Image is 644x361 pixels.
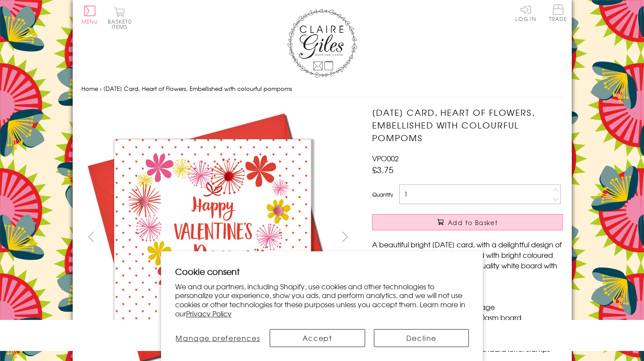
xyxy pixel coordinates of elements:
[374,329,469,347] button: Decline
[549,4,567,23] a: Trade
[81,17,99,25] span: Menu
[549,4,567,21] span: Trade
[372,106,563,144] h1: [DATE] Card, Heart of Flowers, Embellished with colourful pompoms
[175,282,469,318] p: We and our partners, including Shopify, use cookies and other technologies to personalize your ex...
[372,163,394,176] span: £3.75
[270,329,365,347] button: Accept
[287,9,357,78] img: Claire Giles Greetings Cards
[112,17,132,31] span: 0 items
[448,218,498,227] span: Add to Basket
[81,84,98,93] a: Home
[515,4,536,21] a: Log In
[81,227,101,246] button: prev
[81,80,563,98] nav: breadcrumbs
[108,7,132,29] button: Basket0 items
[100,84,102,93] span: ›
[186,308,232,319] a: Privacy Policy
[372,239,563,281] p: A beautiful bright [DATE] card, with a delightful design of fireworks and flowers. Embellished wi...
[176,333,260,343] span: Manage preferences
[175,329,261,347] button: Manage preferences
[372,153,399,163] span: VPO002
[175,265,469,278] h2: Cookie consent
[81,6,99,24] button: Menu
[103,84,292,93] span: [DATE] Card, Heart of Flowers, Embellished with colourful pompoms
[372,214,563,230] button: Add to Basket
[372,191,393,198] label: Quantity
[335,227,355,246] button: next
